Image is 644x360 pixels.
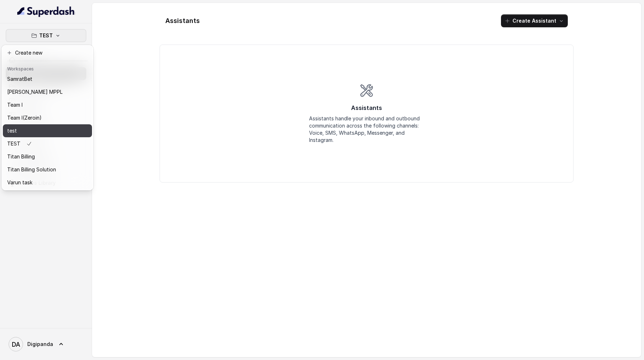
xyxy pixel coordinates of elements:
p: TEST [7,139,20,148]
p: Team I(Zeroin) [7,114,42,122]
p: Titan Billing Solution [7,165,56,174]
p: [PERSON_NAME] MPPL [7,88,63,96]
button: TEST [6,29,86,42]
p: Varun task [7,178,32,187]
header: Workspaces [3,63,92,74]
p: Team I [7,101,23,109]
button: Create new [3,46,92,59]
div: TEST [1,45,93,190]
p: SamratBet [7,75,32,83]
p: TEST [39,31,53,40]
p: Titan Billing [7,152,35,161]
p: test [7,126,17,135]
